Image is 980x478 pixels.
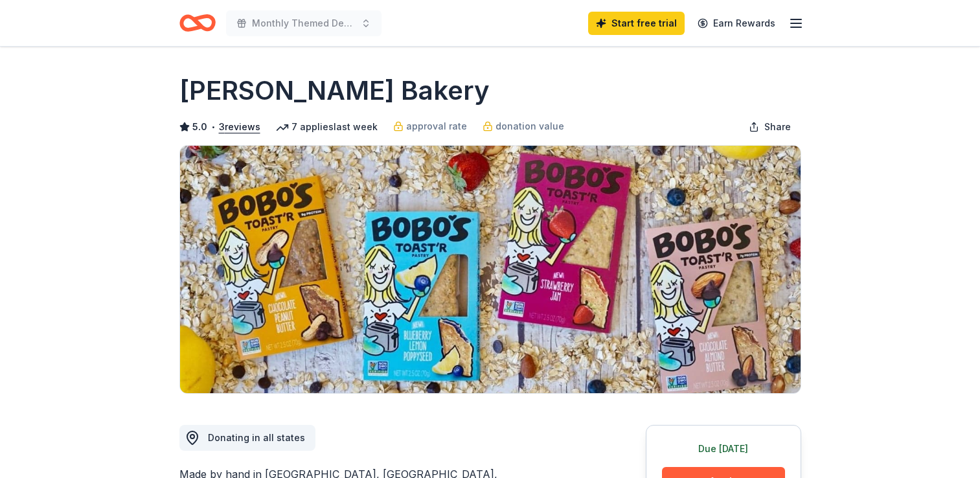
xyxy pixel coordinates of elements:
a: Home [179,8,216,38]
button: 3reviews [219,119,260,135]
span: Share [764,119,791,135]
div: 7 applies last week [276,119,378,135]
span: approval rate [406,119,467,134]
h1: [PERSON_NAME] Bakery [179,73,490,109]
span: Donating in all states [208,432,305,443]
a: Earn Rewards [690,12,783,35]
span: • [211,122,215,132]
span: 5.0 [192,119,207,135]
span: donation value [496,119,564,134]
img: Image for Bobo's Bakery [180,146,801,393]
a: approval rate [393,119,467,134]
button: Monthly Themed Dementia Adult Day Program [226,10,382,36]
div: Due [DATE] [662,441,785,457]
span: Monthly Themed Dementia Adult Day Program [252,16,356,31]
button: Share [738,114,801,140]
a: donation value [483,119,564,134]
a: Start free trial [588,12,685,35]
